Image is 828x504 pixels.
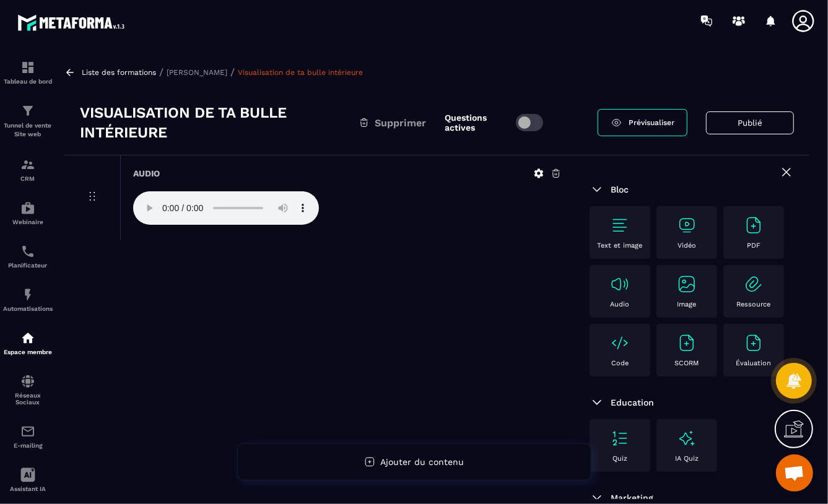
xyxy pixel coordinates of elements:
[3,415,53,458] a: emailemailE-mailing
[678,241,696,250] p: Vidéo
[230,66,235,78] span: /
[3,94,53,148] a: formationformationTunnel de vente Site web
[610,215,630,235] img: text-image no-wra
[677,274,697,294] img: text-image no-wra
[678,300,697,308] p: Image
[590,395,604,410] img: arrow-down
[598,241,643,250] p: Text et image
[3,191,53,235] a: automationsautomationsWebinaire
[133,168,160,178] h6: Audio
[611,359,629,367] p: Code
[629,118,674,127] span: Prévisualiser
[3,175,53,182] p: CRM
[380,457,464,467] span: Ajouter du contenu
[3,148,53,191] a: formationformationCRM
[744,274,764,294] img: text-image no-wra
[17,11,129,34] img: logo
[238,68,363,77] a: Visualisation de ta bulle intérieure
[611,398,654,407] span: Education
[20,424,35,439] img: email
[445,113,510,133] label: Questions actives
[611,300,630,308] p: Audio
[20,60,35,75] img: formation
[3,121,53,139] p: Tunnel de vente Site web
[677,333,697,353] img: text-image no-wra
[610,333,630,353] img: text-image no-wra
[82,68,156,77] a: Liste des formations
[20,201,35,215] img: automations
[167,68,227,77] a: [PERSON_NAME]
[20,331,35,345] img: automations
[3,442,53,449] p: E-mailing
[590,182,604,197] img: arrow-down
[675,454,699,463] p: IA Quiz
[598,109,687,136] a: Prévisualiser
[776,454,813,492] div: Ouvrir le chat
[3,392,53,406] p: Réseaux Sociaux
[20,157,35,172] img: formation
[677,215,697,235] img: text-image no-wra
[20,244,35,259] img: scheduler
[3,235,53,278] a: schedulerschedulerPlanificateur
[20,374,35,389] img: social-network
[610,274,630,294] img: text-image no-wra
[677,428,697,448] img: text-image
[675,359,699,367] p: SCORM
[736,359,772,367] p: Évaluation
[744,333,764,353] img: text-image no-wra
[3,349,53,355] p: Espace membre
[3,278,53,321] a: automationsautomationsAutomatisations
[3,365,53,415] a: social-networksocial-networkRéseaux Sociaux
[80,103,359,142] h3: Visualisation de ta bulle intérieure
[3,78,53,85] p: Tableau de bord
[3,305,53,312] p: Automatisations
[612,454,627,463] p: Quiz
[744,215,764,235] img: text-image no-wra
[747,241,760,250] p: PDF
[3,485,53,492] p: Assistant IA
[3,51,53,94] a: formationformationTableau de bord
[611,493,653,503] span: Marketing
[611,185,629,194] span: Bloc
[3,458,53,502] a: Assistant IA
[20,287,35,302] img: automations
[20,103,35,118] img: formation
[610,428,630,448] img: text-image no-wra
[375,117,426,129] span: Supprimer
[737,300,771,308] p: Ressource
[3,321,53,365] a: automationsautomationsEspace membre
[3,262,53,269] p: Planificateur
[706,111,794,134] button: Publié
[3,219,53,225] p: Webinaire
[159,66,163,78] span: /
